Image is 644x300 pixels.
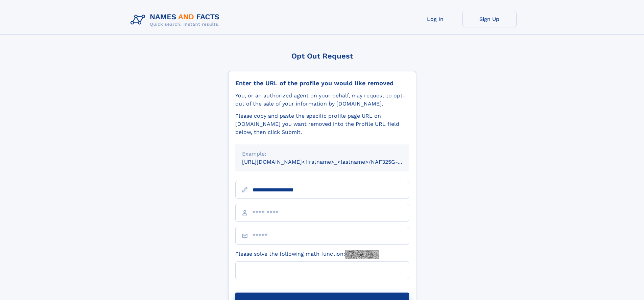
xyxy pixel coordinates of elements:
label: Please solve the following math function: [235,250,379,259]
a: Sign Up [462,11,517,27]
div: You, or an authorized agent on your behalf, may request to opt-out of the sale of your informatio... [235,92,409,108]
a: Log In [408,11,462,27]
div: Opt Out Request [228,52,416,60]
div: Example: [242,150,402,158]
div: Enter the URL of the profile you would like removed [235,79,409,87]
small: [URL][DOMAIN_NAME]<firstname>_<lastname>/NAF325G-xxxxxxxx [242,159,422,165]
div: Please copy and paste the specific profile page URL on [DOMAIN_NAME] you want removed into the Pr... [235,112,409,136]
img: Logo Names and Facts [128,11,225,29]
